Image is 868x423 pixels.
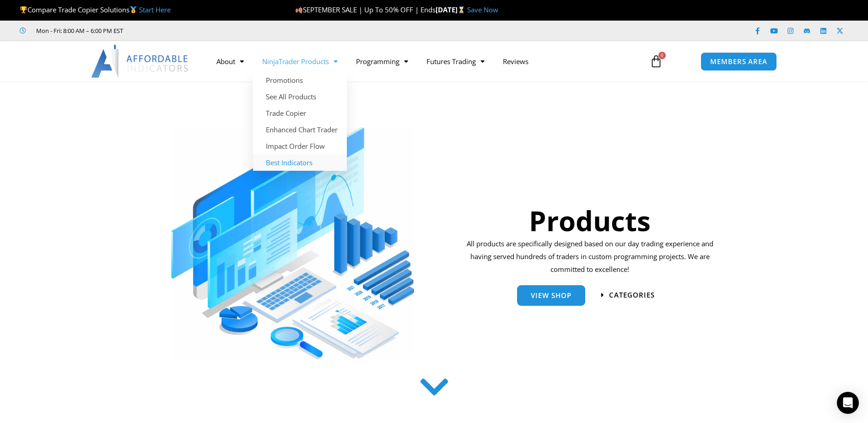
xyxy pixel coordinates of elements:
strong: [DATE] [436,5,467,14]
span: SEPTEMBER SALE | Up To 50% OFF | Ends [295,5,436,14]
a: See All Products [253,88,347,105]
img: 🏆 [20,6,27,13]
a: Impact Order Flow [253,138,347,154]
img: 🥇 [130,6,137,13]
h1: Products [464,201,717,240]
img: LogoAI | Affordable Indicators – NinjaTrader [91,45,189,78]
span: categories [609,292,655,298]
a: categories [601,292,655,298]
a: Reviews [494,51,538,72]
a: Programming [347,51,417,72]
img: 🍂 [296,6,302,13]
a: Best Indicators [253,154,347,171]
span: MEMBERS AREA [710,58,767,65]
span: Mon - Fri: 8:00 AM – 6:00 PM EST [34,25,123,36]
a: Enhanced Chart Trader [253,121,347,138]
a: Save Now [467,5,498,14]
a: NinjaTrader Products [253,51,347,72]
a: Trade Copier [253,105,347,121]
a: Start Here [139,5,171,14]
a: MEMBERS AREA [701,52,777,71]
a: Promotions [253,72,347,88]
a: 0 [636,48,676,75]
p: All products are specifically designed based on our day trading experience and having served hund... [464,238,717,276]
a: Futures Trading [417,51,494,72]
span: 0 [658,52,666,59]
span: View Shop [531,292,571,299]
nav: Menu [207,51,639,72]
img: ProductsSection scaled | Affordable Indicators – NinjaTrader [171,127,414,359]
img: ⌛ [458,6,465,13]
iframe: Customer reviews powered by Trustpilot [136,26,273,35]
div: Open Intercom Messenger [837,392,859,414]
span: Compare Trade Copier Solutions [20,5,171,14]
ul: NinjaTrader Products [253,72,347,171]
a: View Shop [517,285,585,306]
a: About [207,51,253,72]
